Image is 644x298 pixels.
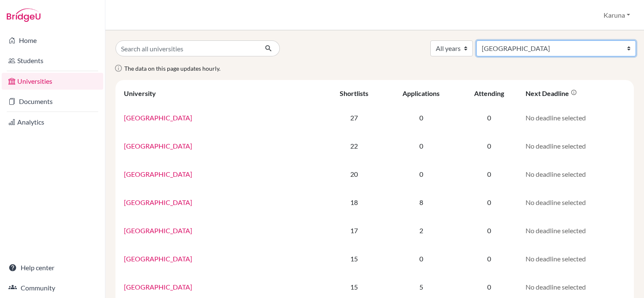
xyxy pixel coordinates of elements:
a: [GEOGRAPHIC_DATA] [124,255,192,263]
td: 17 [324,216,384,245]
span: No deadline selected [526,170,586,178]
a: Community [2,279,103,296]
td: 0 [458,216,521,245]
a: [GEOGRAPHIC_DATA] [124,283,192,291]
div: Applications [402,89,440,97]
td: 18 [324,188,384,216]
a: [GEOGRAPHIC_DATA] [124,198,192,206]
td: 0 [384,160,458,188]
a: [GEOGRAPHIC_DATA] [124,114,192,122]
td: 27 [324,104,384,132]
td: 0 [458,188,521,216]
a: Analytics [2,114,103,130]
td: 22 [324,132,384,160]
a: Universities [2,73,103,90]
th: University [119,83,324,104]
span: The data on this page updates hourly. [124,65,220,72]
div: Attending [474,89,504,97]
span: No deadline selected [526,114,586,122]
span: No deadline selected [526,198,586,206]
td: 20 [324,160,384,188]
a: Documents [2,93,103,110]
td: 0 [458,245,521,273]
td: 2 [384,216,458,245]
td: 15 [324,245,384,273]
td: 0 [458,132,521,160]
span: No deadline selected [526,283,586,291]
td: 8 [384,188,458,216]
button: Karuna [600,7,634,23]
td: 0 [384,132,458,160]
td: 0 [458,160,521,188]
a: Students [2,52,103,69]
div: Next deadline [526,89,577,97]
input: Search all universities [115,40,258,56]
a: [GEOGRAPHIC_DATA] [124,226,192,234]
a: Home [2,32,103,49]
span: No deadline selected [526,142,586,150]
td: 0 [384,104,458,132]
span: No deadline selected [526,226,586,234]
img: Bridge-U [7,8,40,22]
span: No deadline selected [526,255,586,263]
a: [GEOGRAPHIC_DATA] [124,170,192,178]
div: Shortlists [340,89,368,97]
a: [GEOGRAPHIC_DATA] [124,142,192,150]
a: Help center [2,259,103,276]
td: 0 [458,104,521,132]
td: 0 [384,245,458,273]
